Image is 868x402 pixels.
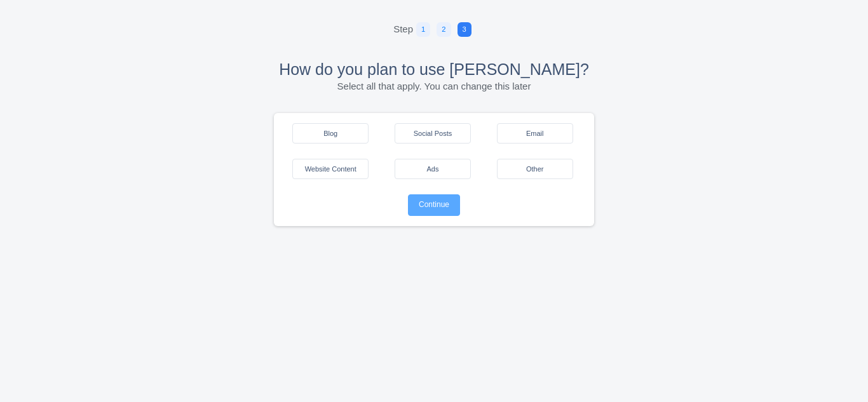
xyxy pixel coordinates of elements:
[395,123,471,144] button: Social Posts
[393,22,413,37] span: Step
[292,159,369,179] button: Website Content
[29,79,839,94] p: Select all that apply. You can change this later
[437,22,451,37] span: 2
[497,159,573,179] button: Other
[408,194,460,216] button: Continue
[292,123,369,144] button: Blog
[497,123,573,144] button: Email
[395,159,471,179] button: Ads
[458,22,471,37] span: 3
[416,22,430,37] span: 1
[29,59,839,79] h4: How do you plan to use [PERSON_NAME]?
